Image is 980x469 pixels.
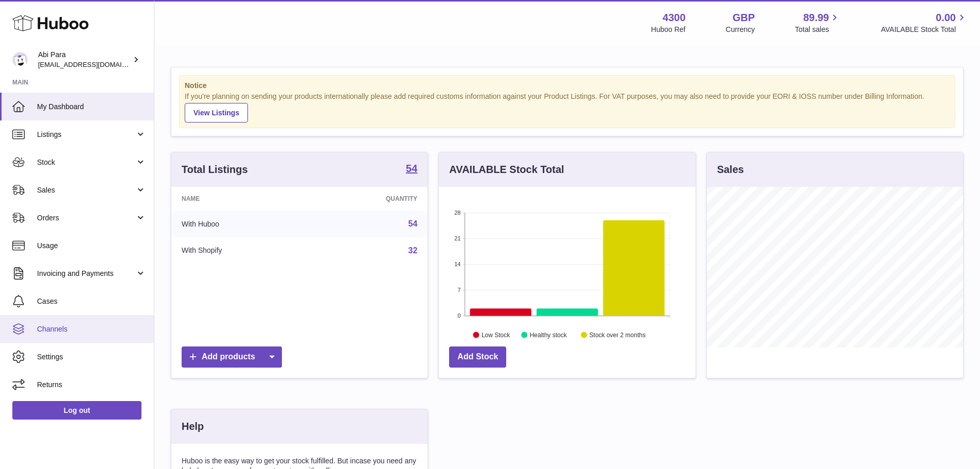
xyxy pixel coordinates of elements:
[733,11,755,25] strong: GBP
[171,187,310,211] th: Name
[38,50,131,70] div: Abi Para
[182,163,248,177] h3: Total Listings
[651,25,686,34] div: Huboo Ref
[38,60,151,68] span: [EMAIL_ADDRESS][DOMAIN_NAME]
[37,324,146,334] span: Channels
[171,237,310,264] td: With Shopify
[530,331,567,338] text: Healthy stock
[881,11,968,34] a: 0.00 AVAILABLE Stock Total
[406,163,417,173] strong: 54
[455,261,461,267] text: 14
[185,103,248,123] a: View Listings
[182,346,282,368] a: Add products
[171,211,310,237] td: With Huboo
[37,297,146,306] span: Cases
[37,130,135,140] span: Listings
[455,210,461,216] text: 28
[406,163,417,176] a: 54
[185,81,950,91] strong: Notice
[12,52,28,67] img: internalAdmin-4300@internal.huboo.com
[458,287,461,293] text: 7
[37,185,135,195] span: Sales
[37,213,135,223] span: Orders
[37,241,146,251] span: Usage
[881,25,968,34] span: AVAILABLE Stock Total
[717,163,744,177] h3: Sales
[408,246,418,255] a: 32
[37,158,135,167] span: Stock
[449,346,506,368] a: Add Stock
[458,312,461,319] text: 0
[185,92,950,123] div: If you're planning on sending your products internationally please add required customs informati...
[449,163,564,177] h3: AVAILABLE Stock Total
[936,11,956,25] span: 0.00
[37,380,146,390] span: Returns
[182,420,204,433] h3: Help
[726,25,755,34] div: Currency
[37,269,135,279] span: Invoicing and Payments
[310,187,428,211] th: Quantity
[663,11,686,25] strong: 4300
[795,25,841,34] span: Total sales
[482,331,510,338] text: Low Stock
[455,235,461,241] text: 21
[803,11,829,25] span: 89.99
[37,102,146,112] span: My Dashboard
[590,331,646,338] text: Stock over 2 months
[37,352,146,362] span: Settings
[408,219,418,228] a: 54
[795,11,841,34] a: 89.99 Total sales
[12,401,141,420] a: Log out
